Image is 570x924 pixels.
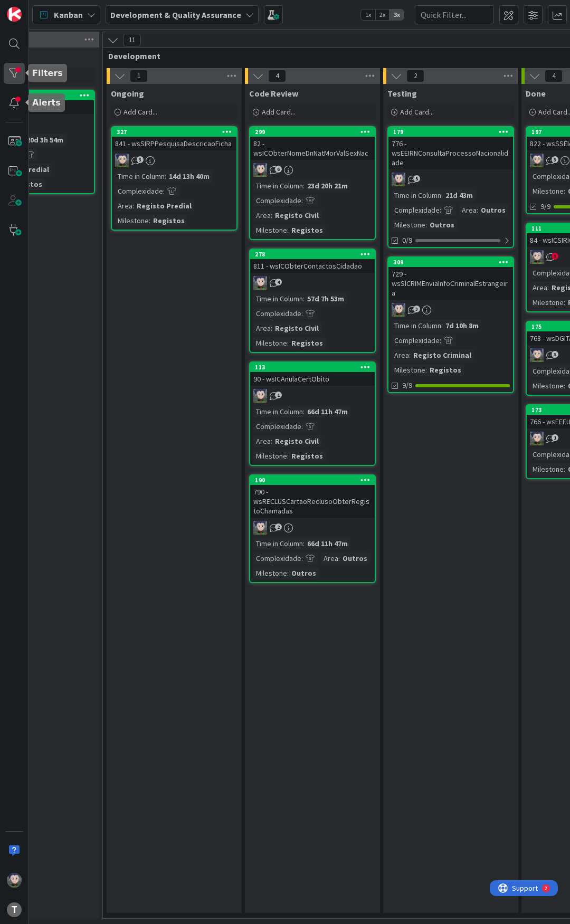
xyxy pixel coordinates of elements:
[441,189,443,201] span: :
[253,389,267,403] img: LS
[388,127,513,137] div: 179
[250,127,375,160] div: 29982 - wsICObterNomeDnNatMorValSexNac
[393,259,513,266] div: 309
[305,180,350,192] div: 23d 20h 21m
[392,320,441,331] div: Time in Column
[459,204,477,216] div: Area
[150,215,187,226] div: Registos
[552,253,558,260] span: 3
[289,450,326,462] div: Registos
[305,538,350,549] div: 66d 11h 47m
[530,185,564,197] div: Milestone
[392,349,409,361] div: Area
[272,209,321,221] div: Registo Civil
[250,475,375,518] div: 190790 - wsRECLUSCartaoReclusoObterRegistoChamadas
[253,538,303,549] div: Time in Column
[564,297,565,308] span: :
[250,259,375,273] div: 811 - wsICObterContactosCidadao
[387,256,514,393] a: 309729 - wsSICRIMEnviaInfoCriminalEstrangeiraLSTime in Column:7d 10h 8mComplexidade:Area:Registo ...
[115,215,149,226] div: Milestone
[301,195,303,206] span: :
[477,204,478,216] span: :
[271,435,272,447] span: :
[289,224,326,236] div: Registos
[253,308,301,319] div: Complexidade
[427,219,457,231] div: Outros
[250,521,375,535] div: LS
[253,337,287,349] div: Milestone
[117,128,236,136] div: 327
[443,189,476,201] div: 21d 43m
[253,553,301,564] div: Complexidade
[7,902,22,917] div: T
[255,251,375,258] div: 278
[165,170,166,182] span: :
[275,166,282,173] span: 6
[392,173,405,186] img: LS
[250,372,375,386] div: 90 - wsICAnulaCertObito
[392,303,405,317] img: LS
[7,7,22,22] img: Visit kanbanzone.com
[250,137,375,160] div: 82 - wsICObterNomeDnNatMorValSexNac
[55,4,58,13] div: 2
[409,349,411,361] span: :
[253,180,303,192] div: Time in Column
[393,128,513,136] div: 179
[530,380,564,392] div: Milestone
[413,175,420,182] span: 5
[287,224,289,236] span: :
[253,224,287,236] div: Milestone
[301,553,303,564] span: :
[402,380,412,391] span: 9/9
[564,380,565,392] span: :
[149,215,150,226] span: :
[250,363,375,372] div: 113
[134,200,194,212] div: Registo Predial
[388,267,513,300] div: 729 - wsSICRIMEnviaInfoCriminalEstrangeira
[253,567,287,579] div: Milestone
[130,70,148,82] span: 1
[250,363,375,386] div: 11390 - wsICAnulaCertObito
[271,209,272,221] span: :
[545,70,563,82] span: 4
[552,156,558,163] span: 3
[250,250,375,273] div: 278811 - wsICObterContactosCidadao
[253,322,271,334] div: Area
[268,70,286,82] span: 4
[526,88,546,99] span: Done
[441,320,443,331] span: :
[249,88,298,99] span: Code Review
[540,201,550,212] span: 9/9
[387,88,417,99] span: Testing
[388,303,513,317] div: LS
[253,293,303,304] div: Time in Column
[54,8,83,21] span: Kanban
[388,137,513,169] div: 776 - wsEEIRNConsultaProcessoNacionalidade
[361,9,375,20] span: 1x
[112,127,236,150] div: 327841 - wsSIRPPesquisaDescricaoFicha
[255,128,375,136] div: 299
[275,279,282,285] span: 4
[249,126,376,240] a: 29982 - wsICObterNomeDnNatMorValSexNacLSTime in Column:23d 20h 21mComplexidade:Area:Registo Civil...
[32,98,61,108] h5: Alerts
[262,107,296,117] span: Add Card...
[253,209,271,221] div: Area
[163,185,165,197] span: :
[250,127,375,137] div: 299
[425,219,427,231] span: :
[305,406,350,417] div: 66d 11h 47m
[123,34,141,46] span: 11
[287,567,289,579] span: :
[111,126,237,231] a: 327841 - wsSIRPPesquisaDescricaoFichaLSTime in Column:14d 13h 40mComplexidade:Area:Registo Predia...
[250,276,375,290] div: LS
[112,127,236,137] div: 327
[530,250,544,264] img: LS
[406,70,424,82] span: 2
[392,364,425,376] div: Milestone
[115,200,132,212] div: Area
[564,185,565,197] span: :
[415,5,494,24] input: Quick Filter...
[112,137,236,150] div: 841 - wsSIRPPesquisaDescricaoFicha
[112,154,236,167] div: LS
[392,189,441,201] div: Time in Column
